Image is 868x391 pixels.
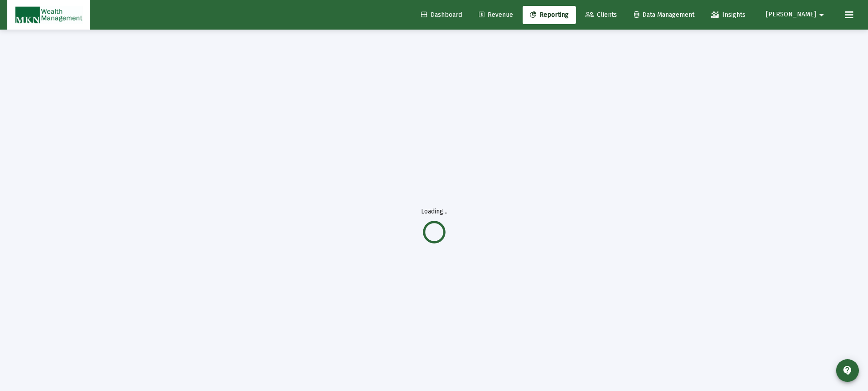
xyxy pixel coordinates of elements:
span: Reporting [530,11,569,19]
span: Data Management [634,11,694,19]
mat-icon: arrow_drop_down [816,6,827,24]
span: Clients [586,11,617,19]
a: Insights [704,6,753,24]
a: Revenue [472,6,520,24]
span: Insights [711,11,745,19]
span: Revenue [479,11,513,19]
img: Dashboard [14,6,83,24]
span: [PERSON_NAME] [766,11,816,19]
a: Reporting [523,6,576,24]
a: Dashboard [414,6,469,24]
span: Dashboard [421,11,462,19]
a: Data Management [627,6,702,24]
button: [PERSON_NAME] [755,5,838,24]
a: Clients [578,6,624,24]
mat-icon: contact_support [842,365,853,376]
